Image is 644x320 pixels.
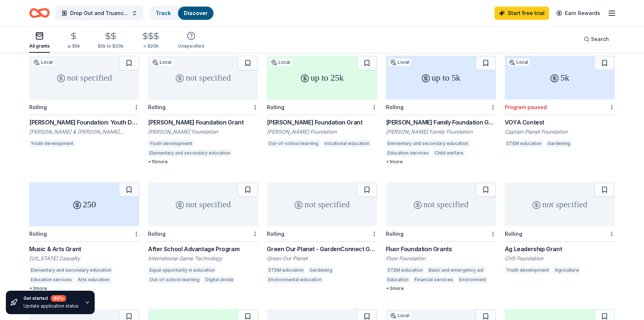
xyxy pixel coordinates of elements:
[29,182,139,226] div: 250
[148,118,258,127] div: [PERSON_NAME] Foundation Grant
[148,255,258,262] div: International Game Technology
[29,231,47,237] div: Rolling
[29,29,50,53] button: All grants
[23,303,79,309] div: Update application status
[29,4,50,22] a: Home
[386,149,430,157] div: Education services
[29,128,139,135] div: [PERSON_NAME] & [PERSON_NAME] Foundation
[148,267,216,274] div: Equal opportunity in education
[148,56,258,165] a: not specifiedLocalRolling[PERSON_NAME] Foundation Grant[PERSON_NAME] FoundationYouth developmentE...
[386,104,404,110] div: Rolling
[386,140,470,147] div: Elementary and secondary education
[98,29,124,53] button: $5k to $20k
[505,255,615,262] div: CHS Foundation
[505,182,615,226] div: not specified
[267,118,377,127] div: [PERSON_NAME] Foundation Grant
[389,59,411,66] div: Local
[267,56,377,100] div: up to 25k
[70,9,129,18] span: Drop Out and Truancy Prevention Programming
[149,6,214,21] button: TrackDiscover
[51,295,66,302] div: 80 %
[148,245,258,253] div: After School Advantage Program
[148,128,258,135] div: [PERSON_NAME] Foundation
[505,104,547,110] div: Program paused
[505,182,615,276] a: not specifiedRollingAg Leadership GrantCHS FoundationYouth developmentAgriculture
[546,140,572,147] div: Gardening
[29,276,73,283] div: Education services
[552,7,605,20] a: Earn Rewards
[148,159,258,165] div: + 15 more
[148,182,258,286] a: not specifiedRollingAfter School Advantage ProgramInternational Game TechnologyEqual opportunity ...
[386,56,496,165] a: up to 5kLocalRolling[PERSON_NAME] Family Foundation Grant[PERSON_NAME] Family FoundationElementar...
[505,128,615,135] div: Captain Planet Foundation
[267,267,305,274] div: STEM education
[389,312,411,319] div: Local
[386,286,496,291] div: + 3 more
[148,104,166,110] div: Rolling
[505,231,522,237] div: Rolling
[204,276,235,283] div: Digital divide
[386,255,496,262] div: Fluor Foundation
[141,43,160,49] div: > $20k
[67,29,80,53] button: ≤ $5k
[427,267,485,274] div: Basic and emergency aid
[267,128,377,135] div: [PERSON_NAME] Foundation
[267,182,377,286] a: not specifiedRollingGreen Our Planet - GardenConnect GrantGreen Our PlanetSTEM educationGardening...
[505,118,615,127] div: VOYA Contest
[267,56,377,149] a: up to 25kLocalRolling[PERSON_NAME] Foundation Grant[PERSON_NAME] FoundationOut-of-school learning...
[141,29,160,53] button: > $20k
[270,59,292,66] div: Local
[413,276,455,283] div: Financial services
[267,182,377,226] div: not specified
[267,231,284,237] div: Rolling
[267,104,284,110] div: Rolling
[29,140,75,147] div: Youth development
[386,231,404,237] div: Rolling
[29,56,139,149] a: not specifiedLocalRolling[PERSON_NAME] Foundation: Youth Development Program Grant[PERSON_NAME] &...
[505,245,615,253] div: Ag Leadership Grant
[591,35,609,44] span: Search
[29,43,50,49] div: All grants
[386,276,410,283] div: Education
[148,182,258,226] div: not specified
[386,118,496,127] div: [PERSON_NAME] Family Foundation Grant
[323,140,371,147] div: Vocational education
[29,255,139,262] div: [US_STATE] Casualty
[553,267,580,274] div: Agriculture
[386,182,496,291] a: not specifiedRollingFluor Foundation GrantsFluor FoundationSTEM educationBasic and emergency aidE...
[386,128,496,135] div: [PERSON_NAME] Family Foundation
[386,267,424,274] div: STEM education
[56,6,143,21] button: Drop Out and Truancy Prevention Programming
[32,59,54,66] div: Local
[29,104,47,110] div: Rolling
[458,276,488,283] div: Environment
[578,32,615,46] button: Search
[267,255,377,262] div: Green Our Planet
[433,149,465,157] div: Child welfare
[148,231,166,237] div: Rolling
[505,56,615,100] div: 5k
[505,140,543,147] div: STEM education
[67,43,80,49] div: ≤ $5k
[151,59,173,66] div: Local
[505,267,550,274] div: Youth development
[505,56,615,149] a: 5kLocalProgram pausedVOYA ContestCaptain Planet FoundationSTEM educationGardening
[178,29,204,53] button: Unspecified
[29,182,139,291] a: 250RollingMusic & Arts Grant[US_STATE] CasualtyElementary and secondary educationEducation servic...
[386,159,496,165] div: + 1 more
[308,267,334,274] div: Gardening
[386,245,496,253] div: Fluor Foundation Grants
[29,56,139,100] div: not specified
[29,118,139,127] div: [PERSON_NAME] Foundation: Youth Development Program Grant
[386,56,496,100] div: up to 5k
[29,267,113,274] div: Elementary and secondary education
[267,140,320,147] div: Out-of-school learning
[386,182,496,226] div: not specified
[267,245,377,253] div: Green Our Planet - GardenConnect Grant
[508,59,530,66] div: Local
[156,10,171,16] a: Track
[148,140,194,147] div: Youth development
[23,295,79,302] div: Get started
[184,10,208,16] a: Discover
[495,7,549,20] a: Start free trial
